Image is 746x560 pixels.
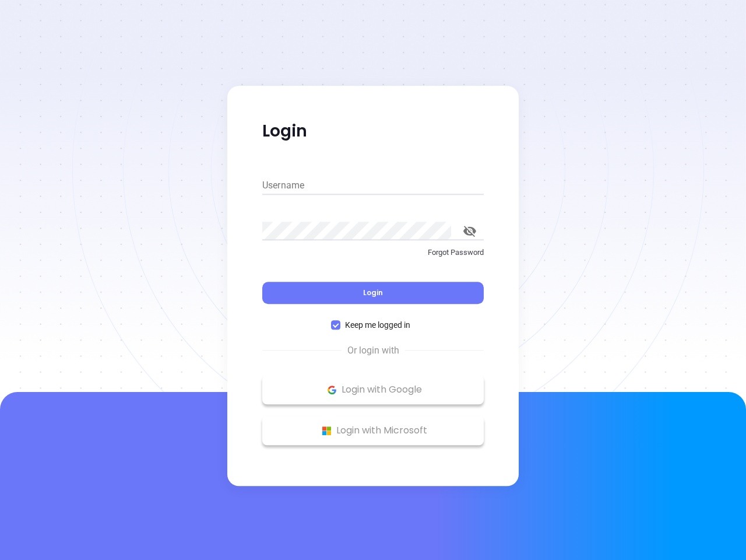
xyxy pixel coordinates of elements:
button: Google Logo Login with Google [262,375,484,404]
a: Forgot Password [262,247,484,268]
p: Forgot Password [262,247,484,258]
p: Login [262,121,484,142]
span: Or login with [342,344,405,358]
span: Keep me logged in [340,318,415,331]
span: Login [363,288,383,297]
img: Google Logo [325,383,339,397]
img: Microsoft Logo [319,423,334,438]
button: Microsoft Logo Login with Microsoft [262,416,484,445]
p: Login with Google [268,381,478,398]
button: toggle password visibility [456,217,484,245]
button: Login [262,282,484,304]
p: Login with Microsoft [268,422,478,439]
